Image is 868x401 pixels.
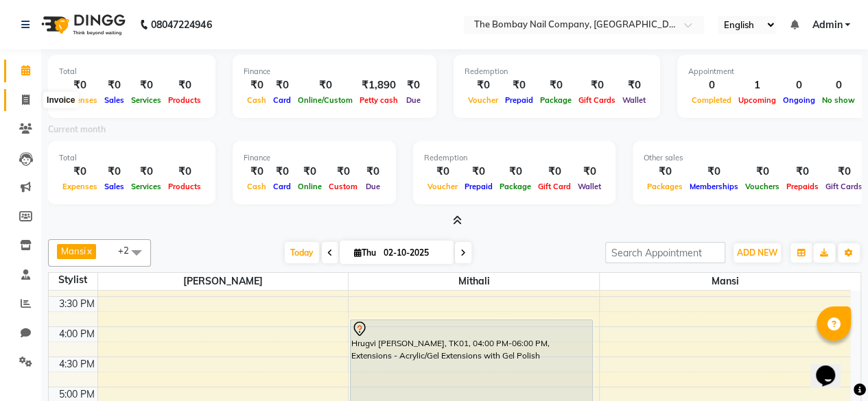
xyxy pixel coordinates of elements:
[644,182,686,191] span: Packages
[56,297,97,311] div: 3:30 PM
[502,77,537,93] div: ₹0
[56,357,97,372] div: 4:30 PM
[356,77,401,93] div: ₹1,890
[59,77,101,93] div: ₹0
[819,77,858,93] div: 0
[165,182,204,191] span: Products
[779,95,819,105] span: Ongoing
[349,273,599,290] span: Mithali
[244,95,270,105] span: Cash
[465,66,649,77] div: Redemption
[165,77,204,93] div: ₹0
[735,95,779,105] span: Upcoming
[379,243,448,263] input: 2025-10-02
[574,182,605,191] span: Wallet
[644,152,866,164] div: Other sales
[686,164,742,180] div: ₹0
[325,164,361,180] div: ₹0
[128,164,165,180] div: ₹0
[734,243,781,263] button: ADD NEW
[294,182,325,191] span: Online
[128,77,165,93] div: ₹0
[361,164,385,180] div: ₹0
[686,182,742,191] span: Memberships
[461,164,496,180] div: ₹0
[465,77,502,93] div: ₹0
[619,77,649,93] div: ₹0
[812,18,842,32] span: Admin
[819,95,858,105] span: No show
[59,182,101,191] span: Expenses
[575,95,619,105] span: Gift Cards
[688,95,735,105] span: Completed
[270,77,294,93] div: ₹0
[537,77,575,93] div: ₹0
[822,164,866,180] div: ₹0
[244,66,425,77] div: Finance
[742,164,783,180] div: ₹0
[535,182,574,191] span: Gift Card
[783,164,822,180] div: ₹0
[644,164,686,180] div: ₹0
[35,5,129,44] img: logo
[59,66,204,77] div: Total
[101,77,128,93] div: ₹0
[61,245,86,256] span: Mansi
[742,182,783,191] span: Vouchers
[285,242,319,263] span: Today
[294,95,356,105] span: Online/Custom
[86,245,92,256] a: x
[351,247,379,258] span: Thu
[325,182,361,191] span: Custom
[496,164,535,180] div: ₹0
[43,92,78,108] div: Invoice
[270,164,294,180] div: ₹0
[49,273,97,287] div: Stylist
[128,182,165,191] span: Services
[48,123,106,136] label: Current month
[118,245,139,256] span: +2
[165,164,204,180] div: ₹0
[244,164,270,180] div: ₹0
[101,95,128,105] span: Sales
[575,77,619,93] div: ₹0
[59,164,101,180] div: ₹0
[294,77,356,93] div: ₹0
[600,273,850,290] span: Mansi
[783,182,822,191] span: Prepaids
[619,95,649,105] span: Wallet
[151,5,211,44] b: 08047224946
[737,247,777,258] span: ADD NEW
[424,152,605,164] div: Redemption
[496,182,535,191] span: Package
[362,182,384,191] span: Due
[779,77,819,93] div: 0
[605,242,725,263] input: Search Appointment
[461,182,496,191] span: Prepaid
[128,95,165,105] span: Services
[424,182,461,191] span: Voucher
[424,164,461,180] div: ₹0
[244,152,385,164] div: Finance
[403,95,424,105] span: Due
[101,164,128,180] div: ₹0
[822,182,866,191] span: Gift Cards
[56,327,97,341] div: 4:00 PM
[294,164,325,180] div: ₹0
[688,77,735,93] div: 0
[574,164,605,180] div: ₹0
[465,95,502,105] span: Voucher
[810,346,854,387] iframe: chat widget
[101,182,128,191] span: Sales
[401,77,425,93] div: ₹0
[356,95,401,105] span: Petty cash
[165,95,204,105] span: Products
[270,182,294,191] span: Card
[59,152,204,164] div: Total
[502,95,537,105] span: Prepaid
[98,273,349,290] span: [PERSON_NAME]
[244,182,270,191] span: Cash
[244,77,270,93] div: ₹0
[537,95,575,105] span: Package
[535,164,574,180] div: ₹0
